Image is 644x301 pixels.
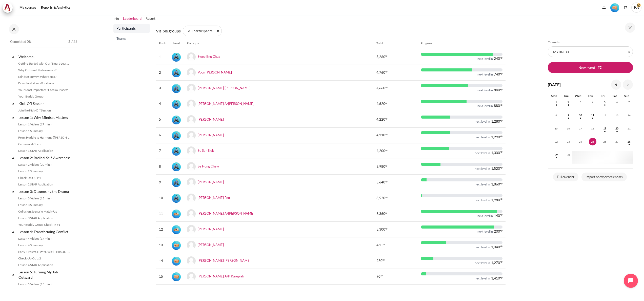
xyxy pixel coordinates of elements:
[475,167,490,171] div: next level in
[156,237,169,253] td: 13
[500,57,502,59] span: xp
[383,259,385,260] span: xp
[613,127,621,130] a: Saturday, 20 September events
[116,26,148,31] span: Participants
[172,100,181,109] img: Level #3
[613,98,621,106] span: 6
[17,148,72,154] a: Lesson 1 STAR Application
[385,212,388,214] span: xp
[494,88,500,92] span: 840
[18,53,72,60] a: Welcome!
[477,57,493,61] div: next level in
[17,181,72,187] a: Lesson 2 STAR Application
[581,173,627,182] a: Import or export calendars
[172,68,181,77] img: Level #3
[11,115,16,120] span: Collapse
[624,94,629,98] span: Sun
[146,16,155,21] a: Report
[491,245,500,249] span: 1,040
[18,3,38,13] a: My courses
[385,228,388,229] span: xp
[376,117,385,122] span: 4,220
[552,153,560,156] a: Monday, 29 September events
[373,38,418,49] th: Total
[18,228,72,235] a: Lesson 4: Transforming Conflict
[385,165,388,166] span: xp
[376,180,385,185] span: 3,640
[376,211,385,216] span: 3,360
[172,256,181,266] div: Level #1
[565,138,572,145] span: 23
[156,143,169,159] td: 7
[500,88,502,90] span: xp
[385,87,388,88] span: xp
[625,140,633,143] a: Sunday, 28 September events
[577,98,584,106] span: 3
[172,194,181,203] img: Level #3
[172,84,181,93] img: Level #3
[491,120,500,123] span: 1,280
[156,80,169,96] td: 3
[475,198,490,202] div: next level in
[198,164,219,168] a: Se Hong Chew
[601,125,609,132] span: 19
[17,236,72,242] a: Lesson 4 Videos (17 min.)
[172,225,181,234] img: Level #2
[17,135,72,141] a: From Huddle to Harmony ([PERSON_NAME]'s Story)
[172,116,181,124] img: Level #3
[172,257,181,266] img: Level #1
[564,94,569,98] span: Tue
[376,274,380,279] span: 90
[565,101,572,104] a: Tuesday, 2 September events
[578,65,595,70] span: New event
[198,211,254,215] a: [PERSON_NAME] A/[PERSON_NAME]
[491,198,500,202] span: 1,980
[385,181,388,182] span: xp
[156,49,169,65] td: 1
[494,214,500,217] span: 140
[565,114,572,117] a: Tuesday, 9 September events
[500,230,502,231] span: xp
[156,222,169,237] td: 12
[494,72,500,76] span: 740
[613,125,621,132] span: 20
[11,101,16,106] span: Collapse
[577,111,584,119] span: 10
[376,133,385,138] span: 4,210
[172,272,181,281] div: Level #1
[475,261,490,265] div: next level in
[608,3,621,12] a: Level #1
[172,53,181,62] img: Level #3
[156,96,169,112] td: 4
[552,138,560,145] span: 22
[475,245,490,249] div: next level in
[198,196,230,200] a: [PERSON_NAME] Foo
[376,86,385,91] span: 4,660
[156,127,169,143] td: 6
[500,104,502,106] span: xp
[156,253,169,269] td: 14
[548,40,633,44] h5: Calendar
[500,135,502,137] span: xp
[172,146,181,156] div: Level #3
[500,261,502,262] span: xp
[11,229,16,234] span: Collapse
[156,65,169,80] td: 2
[17,87,72,93] a: Your Most Important "Faces & Places"
[548,40,633,182] section: Blocks
[553,173,578,182] a: Full calendar
[198,274,244,278] a: [PERSON_NAME] A/P Karupiah
[172,240,181,250] div: Level #1
[113,16,119,21] a: Info
[500,73,502,74] span: xp
[17,249,72,255] a: Early Birds vs. Night Owls ([PERSON_NAME]'s Story)
[156,28,181,34] label: Visible groups
[565,125,572,132] span: 16
[625,125,633,132] span: 21
[491,276,500,280] span: 1,410
[376,148,385,154] span: 4,200
[198,54,220,59] a: Swee Eng Chua
[172,178,181,187] div: Level #3
[385,118,388,119] span: xp
[385,197,388,198] span: xp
